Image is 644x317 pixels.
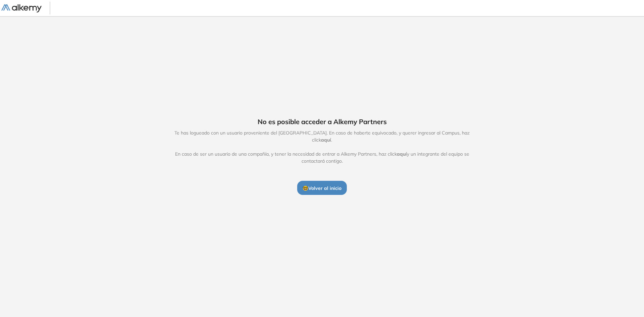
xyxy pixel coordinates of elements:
span: 🤓 Volver al inicio [303,185,341,191]
button: 🤓Volver al inicio [297,181,347,195]
span: aquí [321,137,331,143]
span: No es posible acceder a Alkemy Partners [258,117,387,127]
img: Logo [1,4,42,13]
span: aquí [397,151,407,157]
span: Te has logueado con un usuario proveniente del [GEOGRAPHIC_DATA]. En caso de haberte equivocado, ... [167,129,477,165]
